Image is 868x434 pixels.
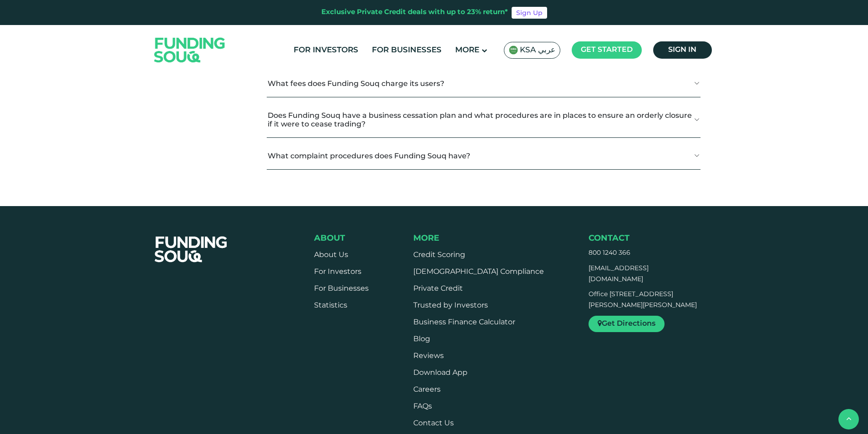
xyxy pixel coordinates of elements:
[512,7,547,19] a: Sign Up
[321,7,508,18] div: Exclusive Private Credit deals with up to 23% return*
[370,43,444,58] a: For Businesses
[589,316,665,332] a: Get Directions
[520,45,555,56] span: KSA عربي
[413,336,430,343] a: Blog
[589,250,630,256] a: 800 1240 366
[413,369,467,376] a: Download App
[145,27,234,73] img: Logo
[314,285,369,292] a: For Businesses
[413,252,465,258] a: Credit Scoring
[581,46,633,53] span: Get started
[291,43,360,58] a: For Investors
[413,386,441,393] span: Careers
[314,268,361,275] a: For Investors
[314,252,348,258] a: About Us
[589,234,629,242] span: Contact
[314,302,347,309] a: Statistics
[314,233,369,243] div: About
[413,285,463,292] a: Private Credit
[413,319,515,326] a: Business Finance Calculator
[413,353,444,359] a: Reviews
[413,302,488,309] a: Trusted by Investors
[668,46,696,53] span: Sign in
[413,234,439,242] span: More
[589,289,697,311] p: Office [STREET_ADDRESS][PERSON_NAME][PERSON_NAME]
[455,46,479,54] span: More
[838,409,859,429] button: back
[413,268,544,275] a: [DEMOGRAPHIC_DATA] Compliance
[146,225,237,273] img: FooterLogo
[267,70,700,97] button: What fees does Funding Souq charge its users?
[653,41,712,59] a: Sign in
[509,45,518,55] img: SA Flag
[589,265,649,283] a: [EMAIL_ADDRESS][DOMAIN_NAME]
[267,142,700,169] button: What complaint procedures does Funding Souq have?
[413,403,432,410] a: FAQs
[413,420,454,427] a: Contact Us
[267,102,700,137] button: Does Funding Souq have a business cessation plan and what procedures are in places to ensure an o...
